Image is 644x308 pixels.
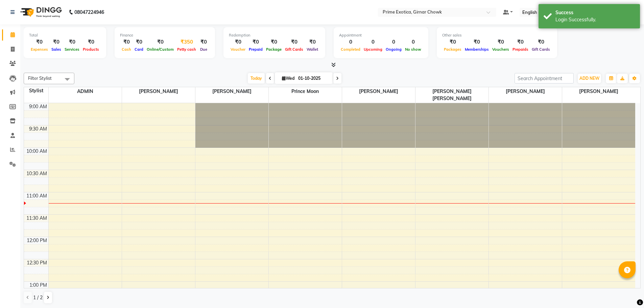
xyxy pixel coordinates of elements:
[264,38,283,46] div: ₹0
[198,38,210,46] div: ₹0
[442,38,463,46] div: ₹0
[579,76,599,81] span: ADD NEW
[616,281,637,301] iframe: chat widget
[25,170,48,177] div: 10:30 AM
[342,87,415,96] span: [PERSON_NAME]
[133,47,145,52] span: Card
[145,38,175,46] div: ₹0
[33,294,43,301] span: 1 / 2
[175,38,198,46] div: ₹350
[530,47,552,52] span: Gift Cards
[229,32,320,38] div: Redemption
[530,38,552,46] div: ₹0
[491,38,511,46] div: ₹0
[229,47,247,52] span: Voucher
[384,38,403,46] div: 0
[229,38,247,46] div: ₹0
[120,32,210,38] div: Finance
[511,38,530,46] div: ₹0
[74,3,104,22] b: 08047224946
[120,38,133,46] div: ₹0
[442,32,552,38] div: Other sales
[63,38,81,46] div: ₹0
[283,38,305,46] div: ₹0
[25,215,48,222] div: 11:30 AM
[81,47,101,52] span: Products
[28,125,48,133] div: 9:30 AM
[25,237,48,244] div: 12:00 PM
[384,47,403,52] span: Ongoing
[515,73,574,84] input: Search Appointment
[29,47,50,52] span: Expenses
[25,148,48,155] div: 10:00 AM
[403,38,423,46] div: 0
[463,47,491,52] span: Memberships
[442,47,463,52] span: Packages
[63,47,81,52] span: Services
[296,73,330,84] input: 2025-10-01
[463,38,491,46] div: ₹0
[305,47,320,52] span: Wallet
[578,74,601,83] button: ADD NEW
[491,47,511,52] span: Vouchers
[25,192,48,199] div: 11:00 AM
[29,32,101,38] div: Total
[403,47,423,52] span: No show
[145,47,175,52] span: Online/Custom
[198,47,209,52] span: Due
[248,73,265,84] span: Today
[28,103,48,110] div: 9:00 AM
[555,16,635,23] div: Login Successfully.
[50,38,63,46] div: ₹0
[489,87,562,96] span: [PERSON_NAME]
[17,3,64,22] img: logo
[49,87,122,96] span: ADMIN
[29,38,50,46] div: ₹0
[362,38,384,46] div: 0
[339,47,362,52] span: Completed
[195,87,268,96] span: [PERSON_NAME]
[562,87,636,96] span: [PERSON_NAME]
[511,47,530,52] span: Prepaids
[24,87,48,94] div: Stylist
[339,38,362,46] div: 0
[247,47,264,52] span: Prepaid
[247,38,264,46] div: ₹0
[122,87,195,96] span: [PERSON_NAME]
[50,47,63,52] span: Sales
[362,47,384,52] span: Upcoming
[264,47,283,52] span: Package
[25,259,48,266] div: 12:30 PM
[339,32,423,38] div: Appointment
[555,9,635,16] div: Success
[305,38,320,46] div: ₹0
[175,47,198,52] span: Petty cash
[120,47,133,52] span: Cash
[28,282,48,289] div: 1:00 PM
[81,38,101,46] div: ₹0
[28,75,52,81] span: Filter Stylist
[415,87,488,103] span: [PERSON_NAME] [PERSON_NAME]
[133,38,145,46] div: ₹0
[269,87,342,96] span: Prince moon
[283,47,305,52] span: Gift Cards
[280,76,296,81] span: Wed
